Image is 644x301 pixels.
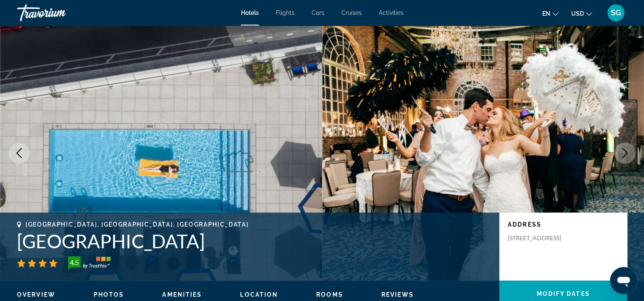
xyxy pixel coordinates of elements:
span: Modify Dates [536,290,590,297]
a: Activities [379,9,404,16]
span: Location [240,291,278,298]
a: Cars [312,9,324,16]
iframe: Button to launch messaging window [610,267,637,294]
span: Overview [17,291,55,298]
button: Overview [17,291,55,298]
button: User Menu [605,4,627,22]
span: SG [611,9,621,17]
a: Travorium [17,2,102,24]
button: Previous image [9,142,30,164]
button: Reviews [381,291,414,298]
p: Address [508,221,618,228]
p: [STREET_ADDRESS] [508,234,576,242]
a: Flights [276,9,295,16]
button: Photos [94,291,124,298]
button: Next image [614,142,635,164]
div: 4.5 [66,257,83,267]
img: TrustYou guest rating badge [68,256,111,270]
button: Change language [542,7,558,20]
span: Photos [94,291,124,298]
span: [GEOGRAPHIC_DATA], [GEOGRAPHIC_DATA], [GEOGRAPHIC_DATA] [26,221,249,228]
a: Hotels [241,9,259,16]
button: Rooms [316,291,343,298]
span: Reviews [381,291,414,298]
button: Location [240,291,278,298]
h1: [GEOGRAPHIC_DATA] [17,230,491,252]
span: USD [571,10,584,17]
a: Cruises [341,9,362,16]
span: Rooms [316,291,343,298]
span: Amenities [162,291,202,298]
button: Change currency [571,7,592,20]
button: Amenities [162,291,202,298]
span: en [542,10,550,17]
